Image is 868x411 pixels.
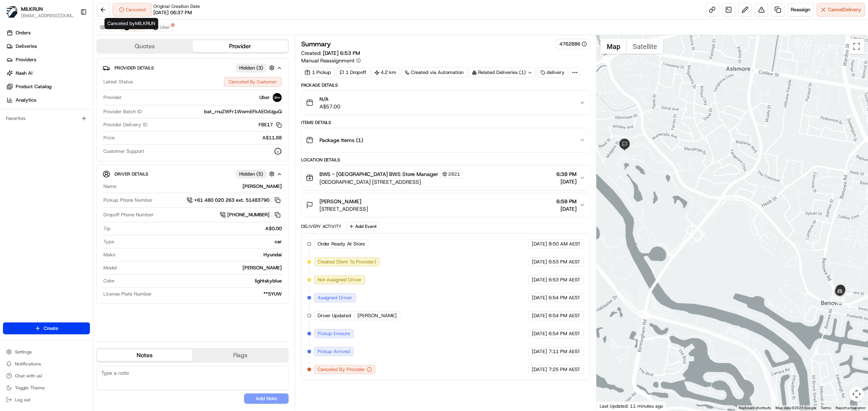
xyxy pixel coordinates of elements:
span: 6:54 PM AEST [549,330,580,337]
span: Make [103,251,115,258]
span: Pickup Phone Number [103,197,153,204]
span: Provider Batch ID [103,108,142,115]
button: Provider [193,40,288,52]
a: Product Catalog [3,81,93,93]
span: Original Creation Date [153,3,200,9]
span: Manual Reassignment [301,57,355,64]
span: N/A [319,95,341,103]
span: Driver Updated [318,312,352,319]
button: CancelDelivery [817,3,865,16]
span: Orders [16,30,31,36]
span: Notifications [15,361,41,367]
button: Notes [97,349,193,361]
span: Chat with us! [15,373,42,379]
span: 7:25 PM AEST [549,366,580,373]
span: Color [103,278,115,284]
span: [PERSON_NAME] [319,198,362,205]
div: Package Details [301,82,591,88]
button: Chat with us! [3,371,90,381]
a: Orders [3,27,93,39]
button: 4762886 [559,41,587,47]
button: Show satellite imagery [627,39,664,54]
button: Canceled [113,3,152,16]
button: Add Event [346,222,380,231]
button: Create [3,322,90,334]
button: MILKRUN [21,5,43,13]
span: +61 480 020 263 ext. 51483790 [194,197,269,204]
a: Nash AI [3,67,93,79]
button: Flags [193,349,288,361]
span: [DATE] [532,312,547,319]
div: [PERSON_NAME] [119,183,282,190]
div: Last Updated: 11 minutes ago [597,401,666,411]
a: Terms (opens in new tab) [821,406,831,410]
span: Canceled By Provider [318,366,365,373]
span: Pickup Arrived [318,348,350,355]
span: [DATE] 6:53 PM [323,50,360,56]
span: Toggle Theme [15,385,45,391]
span: Nash AI [16,70,32,77]
div: 7 [846,287,854,296]
span: Provider [103,94,122,101]
img: Google [599,401,623,411]
span: Uber [160,24,170,30]
span: Provider Delivery ID [103,121,147,128]
button: Driver DetailsHidden (5) [103,168,282,180]
span: [PERSON_NAME] [358,312,397,319]
div: 11 [834,292,842,300]
button: Toggle Theme [3,383,90,393]
button: N/AA$57.00 [302,91,590,115]
a: Open this area in Google Maps (opens a new window) [599,401,623,411]
span: Analytics [16,97,36,103]
button: Log out [3,395,90,405]
span: 6:58 PM [556,198,577,205]
button: All [96,23,116,32]
div: Favorites [3,112,90,124]
span: Tip [103,225,110,232]
span: 6:53 PM AEST [549,259,580,265]
button: Package Items (1) [302,128,590,152]
div: Delivery Activity [301,223,342,229]
a: Providers [3,54,93,66]
div: Items Details [301,120,591,126]
span: BWS - [GEOGRAPHIC_DATA] BWS Store Manager [319,170,438,178]
a: Report a map error [836,406,866,410]
span: 6:54 PM AEST [549,294,580,301]
span: Latest Status [103,78,133,85]
span: Provider Details [115,65,154,71]
span: Log out [15,397,30,403]
span: Driver Details [115,171,148,177]
button: Provider DetailsHidden (3) [103,62,282,74]
span: [DATE] [532,366,547,373]
span: Hidden ( 3 ) [239,65,263,71]
button: [PHONE_NUMBER] [220,211,282,219]
button: Show street map [600,39,627,54]
span: [DATE] 06:37 PM [153,9,192,16]
span: Product Catalog [16,83,51,90]
button: Toggle fullscreen view [849,39,864,54]
span: [DATE] [532,294,547,301]
span: Dropoff Phone Number [103,211,154,218]
a: Created via Automation [402,67,467,78]
div: Hyundai [118,251,282,258]
div: delivery [537,67,568,78]
button: Hidden (3) [236,63,277,72]
button: Hidden (5) [236,169,277,179]
span: [STREET_ADDRESS] [319,205,368,213]
span: 8:50 AM AEST [549,241,581,247]
button: Map camera controls [849,387,864,402]
span: Not Assigned Driver [318,276,362,283]
span: Model [103,265,117,271]
button: BWS - [GEOGRAPHIC_DATA] BWS Store Manager2821[GEOGRAPHIC_DATA] [STREET_ADDRESS]6:38 PM[DATE] [302,166,590,190]
button: [EMAIL_ADDRESS][DOMAIN_NAME] [21,13,74,19]
button: Keyboard shortcuts [739,405,771,411]
span: Map data ©2025 Google [776,406,817,410]
span: Customer Support [103,148,144,155]
span: 7:11 PM AEST [549,348,580,355]
a: Deliveries [3,40,93,52]
span: 2821 [449,171,460,177]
